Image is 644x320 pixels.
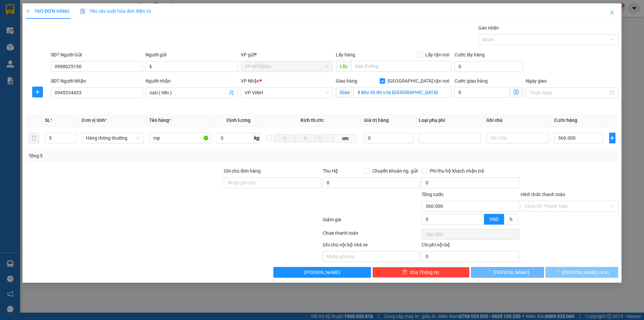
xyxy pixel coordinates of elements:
[454,87,510,98] input: Cước giao hàng
[149,133,211,143] input: VD: Bàn, Ghế
[323,168,338,174] span: Thu Hộ
[51,51,143,58] div: SĐT Người Gửi
[351,61,452,72] input: Dọc đường
[26,9,31,13] span: plus
[334,134,357,142] span: cm
[486,133,548,143] input: Ghi Chú
[526,78,547,84] label: Ngày giao
[224,177,321,188] input: Ghi chú đơn hàng
[454,52,485,57] label: Cước lấy hàng
[484,114,551,127] th: Ghi chú
[80,9,86,14] img: icon
[364,118,389,123] span: Giá trị hàng
[609,133,615,143] button: plus
[478,25,499,31] label: Gán nhãn
[254,133,260,143] span: kg
[32,87,43,97] button: plus
[146,77,238,85] div: Người nhận
[530,89,608,96] input: Ngày giao
[364,133,414,143] input: 0
[422,192,444,197] span: Tổng cước
[315,134,334,142] input: C
[80,8,151,14] span: Yêu cầu xuất hóa đơn điện tử
[9,29,59,51] span: [GEOGRAPHIC_DATA], [GEOGRAPHIC_DATA] ↔ [GEOGRAPHIC_DATA]
[336,52,355,57] span: Lấy hàng
[229,90,234,95] span: user-add
[29,152,249,159] div: Tổng: 5
[10,5,58,27] strong: CHUYỂN PHÁT NHANH AN PHÚ QUÝ
[323,241,420,251] div: Ghi chú nội bộ nhà xe
[273,267,371,278] button: [PERSON_NAME]
[423,51,452,58] span: Lấy tận nơi
[402,270,407,275] span: delete
[489,217,499,222] span: VND
[454,61,523,72] input: Cước lấy hàng
[45,118,50,123] span: SL
[521,192,565,197] label: Hình thức thanh toán
[241,78,260,84] span: VP Nhận
[554,270,562,274] span: loading
[26,8,69,14] span: TẠO ĐƠN HÀNG
[33,89,43,95] span: plus
[301,118,324,123] span: Kích thước
[245,61,329,72] span: VP MỸ ĐÌNH
[323,251,420,262] input: Nhập ghi chú
[304,269,340,276] span: [PERSON_NAME]
[336,87,354,98] span: Giao
[354,87,452,98] input: Giao tận nơi
[509,217,513,222] span: %
[322,229,421,241] div: Chưa thanh toán
[562,269,609,276] span: [PERSON_NAME] và In
[3,36,8,70] img: logo
[372,267,470,278] button: deleteXóa Thông tin
[609,10,615,15] span: close
[385,77,452,85] span: [GEOGRAPHIC_DATA] tận nơi
[554,118,577,123] span: Cước hàng
[51,77,143,85] div: SĐT Người Nhận
[370,167,420,175] span: Chuyển khoản ng. gửi
[603,3,622,22] button: Close
[486,270,493,274] span: loading
[146,51,238,58] div: Người gửi
[609,135,615,141] span: plus
[226,118,250,123] span: Định lượng
[245,88,329,98] span: VP VINH
[241,51,333,58] div: VP gửi
[149,118,171,123] span: Tên hàng
[416,114,484,127] th: Loại phụ phí
[471,267,544,278] button: [PERSON_NAME]
[82,118,107,123] span: Đơn vị tính
[545,267,618,278] button: [PERSON_NAME] và In
[427,167,487,175] span: Phí thu hộ khách nhận trả
[454,78,488,84] label: Cước giao hàng
[422,241,519,251] div: Chi phí nội bộ
[336,78,357,84] span: Giao hàng
[86,133,140,143] span: Hàng thông thường
[29,133,39,143] button: delete
[274,134,295,142] input: D
[410,269,439,276] span: Xóa Thông tin
[336,61,351,72] span: Lấy
[514,89,519,95] span: dollar-circle
[493,269,529,276] span: [PERSON_NAME]
[224,168,261,174] label: Ghi chú đơn hàng
[295,134,316,142] input: R
[322,216,421,228] div: Giảm giá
